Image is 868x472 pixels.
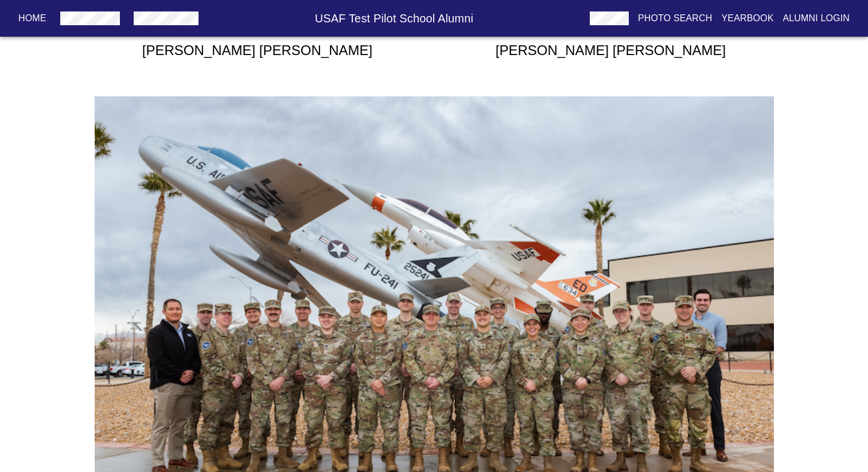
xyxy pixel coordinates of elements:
h5: [PERSON_NAME] [PERSON_NAME] [142,41,372,60]
button: Alumni Login [779,8,855,29]
p: Home [18,11,46,25]
p: Yearbook [721,11,773,25]
button: Photo Search [633,8,717,29]
h5: [PERSON_NAME] [PERSON_NAME] [496,41,726,60]
h6: USAF Test Pilot School Alumni [203,9,585,28]
button: Home [14,8,51,29]
button: Yearbook [717,8,778,29]
p: Photo Search [638,11,713,25]
p: Alumni Login [783,11,850,25]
